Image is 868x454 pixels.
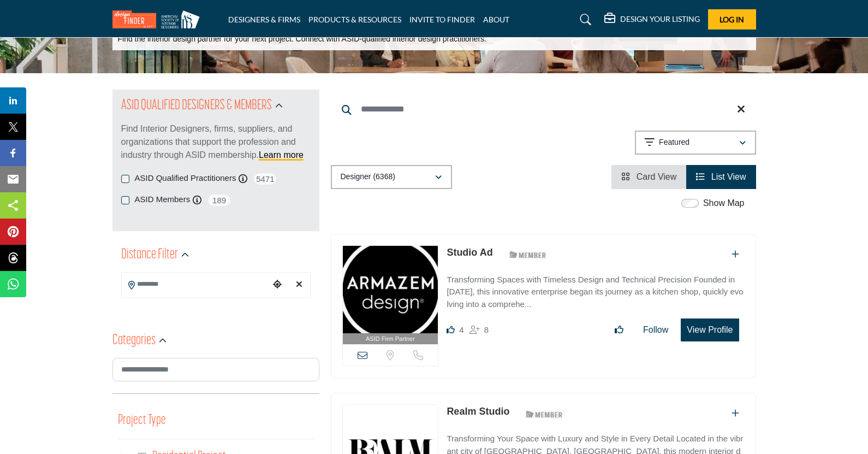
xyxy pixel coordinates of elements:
[447,247,492,258] a: Studio Ad
[112,10,205,28] img: Site Logo
[207,193,231,207] span: 189
[308,15,401,24] a: PRODUCTS & RESOURCES
[118,34,486,45] p: Find the interior design partner for your next project. Connect with ASID-qualified interior desi...
[636,319,675,341] button: Follow
[343,246,438,333] img: Studio Ad
[112,331,156,351] h2: Categories
[135,172,236,185] label: ASID Qualified Practitioners
[503,248,552,262] img: ASID Members Badge Icon
[569,11,598,28] a: Search
[259,150,304,160] a: Learn more
[121,245,178,265] h2: Distance Filter
[121,122,311,162] p: Find Interior Designers, firms, suppliers, and organizations that support the profession and indu...
[621,172,676,181] a: View Card
[732,409,739,418] a: Add To List
[686,165,756,189] li: List View
[253,172,277,186] span: 5471
[135,193,191,206] label: ASID Members
[341,172,395,182] p: Designer (6368)
[447,406,509,417] a: Realm Studio
[118,410,166,431] button: Project Type
[681,319,739,341] button: View Profile
[409,15,475,24] a: INVITE TO FINDER
[484,325,489,334] span: 8
[366,334,415,344] span: ASID Firm Partner
[228,15,300,24] a: DESIGNERS & FIRMS
[447,404,509,419] p: Realm Studio
[708,9,756,30] button: Log In
[520,407,569,421] img: ASID Members Badge Icon
[343,246,438,345] a: ASID Firm Partner
[469,323,489,337] div: Followers
[121,96,272,116] h2: ASID QUALIFIED DESIGNERS & MEMBERS
[459,325,463,334] span: 4
[637,172,677,181] span: Card View
[121,175,129,183] input: ASID Qualified Practitioners checkbox
[122,274,269,295] input: Search Location
[483,15,509,24] a: ABOUT
[732,250,739,259] a: Add To List
[659,137,689,148] p: Featured
[696,172,746,181] a: View List
[711,172,746,181] span: List View
[447,326,455,334] i: Likes
[611,165,686,189] li: Card View
[291,273,307,297] div: Clear search location
[331,165,452,189] button: Designer (6368)
[703,197,745,210] label: Show Map
[269,273,286,297] div: Choose your current location
[635,131,756,155] button: Featured
[447,274,744,311] p: Transforming Spaces with Timeless Design and Technical Precision Founded in [DATE], this innovati...
[620,14,700,24] h5: DESIGN YOUR LISTING
[447,245,492,260] p: Studio Ad
[720,15,744,24] span: Log In
[121,196,129,204] input: ASID Members checkbox
[331,96,756,122] input: Search Keyword
[112,358,319,381] input: Search Category
[608,319,631,341] button: Like listing
[447,267,744,311] a: Transforming Spaces with Timeless Design and Technical Precision Founded in [DATE], this innovati...
[604,13,700,26] div: DESIGN YOUR LISTING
